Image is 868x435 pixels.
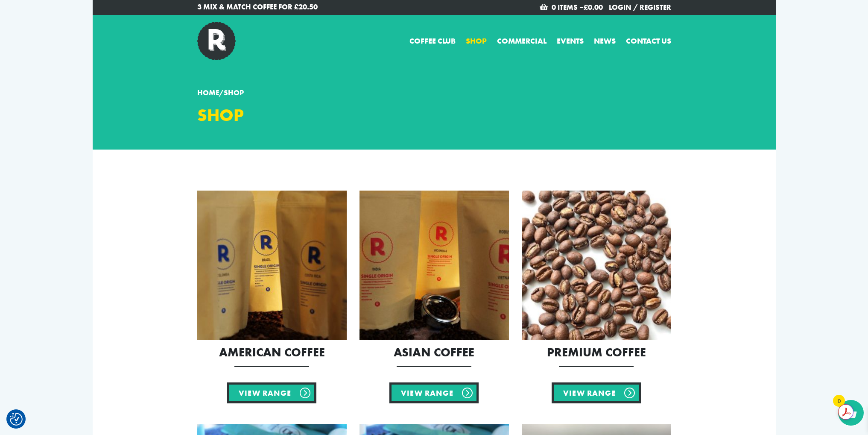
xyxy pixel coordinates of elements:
[584,3,588,12] span: £
[224,88,244,97] span: Shop
[197,22,236,60] img: Relish Coffee
[522,347,671,359] h2: Premium Coffee
[197,347,347,359] h2: American Coffee
[389,382,479,403] a: View Range
[359,191,509,340] img: Asian Coffee
[197,88,219,97] a: Home
[609,3,671,12] a: Login / Register
[197,2,428,13] a: 3 Mix & Match Coffee for £20.50
[197,105,428,126] h1: Shop
[584,3,603,12] bdi: 0.00
[227,382,316,403] a: View Range
[557,35,584,47] a: Events
[552,3,603,12] a: 0 items –£0.00
[359,347,509,359] h2: Asian Coffee
[10,413,23,426] img: Revisit consent button
[522,191,671,340] img: Premium Coffee
[197,191,347,340] img: American Coffee
[466,35,487,47] a: Shop
[10,413,23,426] button: Consent Preferences
[552,382,641,403] a: View Range
[594,35,616,47] a: News
[833,395,845,407] span: 0
[197,88,244,97] span: /
[626,35,671,47] a: Contact us
[409,35,456,47] a: Coffee Club
[497,35,547,47] a: Commercial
